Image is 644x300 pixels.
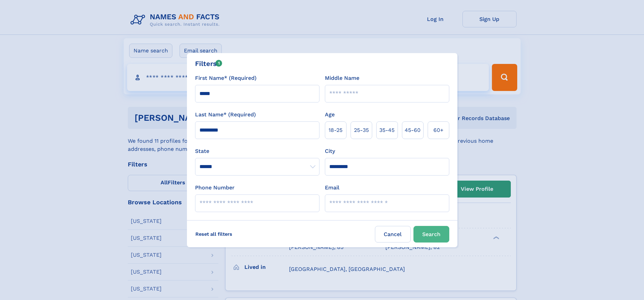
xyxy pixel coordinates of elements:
label: State [195,147,319,155]
span: 18‑25 [329,126,342,134]
div: Filters [195,59,222,69]
label: Email [325,184,339,192]
label: Reset all filters [191,226,237,242]
label: City [325,147,335,155]
span: 25‑35 [354,126,369,134]
span: 60+ [433,126,444,134]
span: 35‑45 [379,126,395,134]
label: Middle Name [325,74,359,82]
label: Cancel [375,226,411,243]
label: Phone Number [195,184,235,192]
span: 45‑60 [405,126,421,134]
label: Age [325,111,335,119]
label: First Name* (Required) [195,74,257,82]
button: Search [413,226,449,243]
label: Last Name* (Required) [195,111,256,119]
